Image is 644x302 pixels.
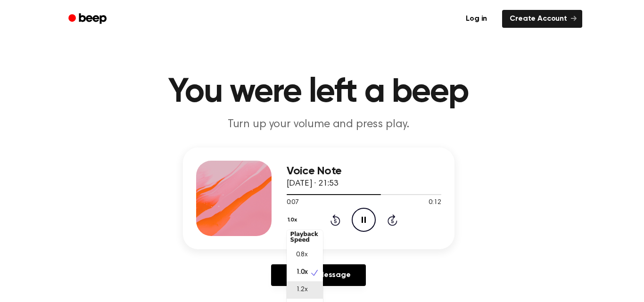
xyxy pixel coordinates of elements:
span: 1.0x [296,268,308,278]
button: 1.0x [287,212,301,228]
span: 0.8x [296,250,308,260]
div: Playback Speed [287,228,323,246]
span: 1.2x [296,285,308,295]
